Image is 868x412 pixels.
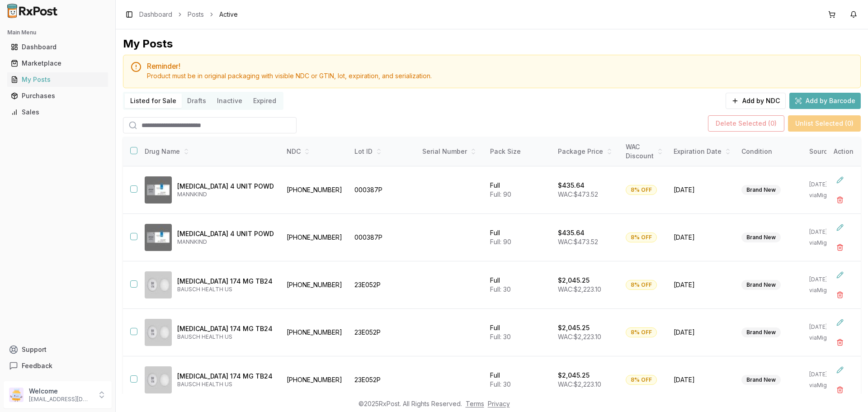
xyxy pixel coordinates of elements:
[29,396,92,403] p: [EMAIL_ADDRESS][DOMAIN_NAME]
[626,375,657,385] div: 8% OFF
[4,105,112,119] button: Sales
[832,172,848,188] button: Edit
[349,214,417,261] td: 000387P
[212,94,248,108] button: Inactive
[177,182,274,191] p: [MEDICAL_DATA] 4 UNIT POWD
[809,382,844,389] p: via Migrated
[558,190,598,198] span: WAC: $473.52
[147,71,853,81] div: Product must be in original packaging with visible NDC or GTIN, lot, expiration, and serialization.
[287,147,344,156] div: NDC
[177,191,274,198] p: MANNKIND
[145,224,172,251] img: Afrezza 4 UNIT POWD
[11,43,104,52] div: Dashboard
[29,387,92,396] p: Welcome
[558,285,601,293] span: WAC: $2,223.10
[4,358,112,374] button: Feedback
[809,239,844,246] p: via Migrated
[281,356,349,404] td: [PHONE_NUMBER]
[558,380,601,388] span: WAC: $2,223.10
[139,10,172,19] a: Dashboard
[281,214,349,261] td: [PHONE_NUMBER]
[832,239,848,256] button: Delete
[11,59,104,68] div: Marketplace
[7,71,108,88] a: My Posts
[145,176,172,204] img: Afrezza 4 UNIT POWD
[354,147,411,156] div: Lot ID
[9,388,24,402] img: User avatar
[626,232,657,242] div: 8% OFF
[809,181,844,188] p: [DATE]
[7,29,108,36] h2: Main Menu
[145,366,172,393] img: Aplenzin 174 MG TB24
[832,334,848,350] button: Delete
[741,232,781,242] div: Brand New
[490,238,511,246] span: Full: 90
[4,89,112,103] button: Purchases
[674,375,731,384] span: [DATE]
[177,324,274,333] p: [MEDICAL_DATA] 174 MG TB24
[422,147,479,156] div: Serial Number
[145,271,172,298] img: Aplenzin 174 MG TB24
[485,261,552,309] td: Full
[832,219,848,236] button: Edit
[626,142,663,161] div: WAC Discount
[139,10,238,19] nav: breadcrumb
[147,62,853,70] h5: Reminder!
[4,40,112,54] button: Dashboard
[7,104,108,120] a: Sales
[145,319,172,346] img: Aplenzin 174 MG TB24
[832,314,848,331] button: Edit
[349,309,417,356] td: 23E052P
[177,286,274,293] p: BAUSCH HEALTH US
[558,238,598,246] span: WAC: $473.52
[558,276,590,285] p: $2,045.25
[558,333,601,341] span: WAC: $2,223.10
[125,94,182,108] button: Listed for Sale
[219,10,238,19] span: Active
[11,108,104,117] div: Sales
[177,381,274,388] p: BAUSCH HEALTH US
[177,229,274,238] p: [MEDICAL_DATA] 4 UNIT POWD
[809,287,844,294] p: via Migrated
[177,238,274,246] p: MANNKIND
[145,147,274,156] div: Drug Name
[485,214,552,261] td: Full
[490,380,511,388] span: Full: 30
[726,93,786,109] button: Add by NDC
[4,56,112,71] button: Marketplace
[558,147,615,156] div: Package Price
[674,147,731,156] div: Expiration Date
[674,233,731,242] span: [DATE]
[7,55,108,71] a: Marketplace
[809,192,844,199] p: via Migrated
[809,276,844,283] p: [DATE]
[626,185,657,195] div: 8% OFF
[248,94,282,108] button: Expired
[182,94,212,108] button: Drafts
[674,280,731,289] span: [DATE]
[349,356,417,404] td: 23E052P
[789,93,861,109] button: Add by Barcode
[832,267,848,283] button: Edit
[809,323,844,331] p: [DATE]
[281,309,349,356] td: [PHONE_NUMBER]
[123,37,173,51] div: My Posts
[485,166,552,214] td: Full
[832,382,848,398] button: Delete
[4,72,112,87] button: My Posts
[741,327,781,337] div: Brand New
[490,333,511,341] span: Full: 30
[11,75,104,84] div: My Posts
[674,328,731,337] span: [DATE]
[7,39,108,55] a: Dashboard
[177,333,274,341] p: BAUSCH HEALTH US
[809,371,844,378] p: [DATE]
[188,10,204,19] a: Posts
[490,190,511,198] span: Full: 90
[466,400,484,407] a: Terms
[488,400,510,407] a: Privacy
[832,192,848,208] button: Delete
[809,147,844,156] div: Source
[281,261,349,309] td: [PHONE_NUMBER]
[4,341,112,358] button: Support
